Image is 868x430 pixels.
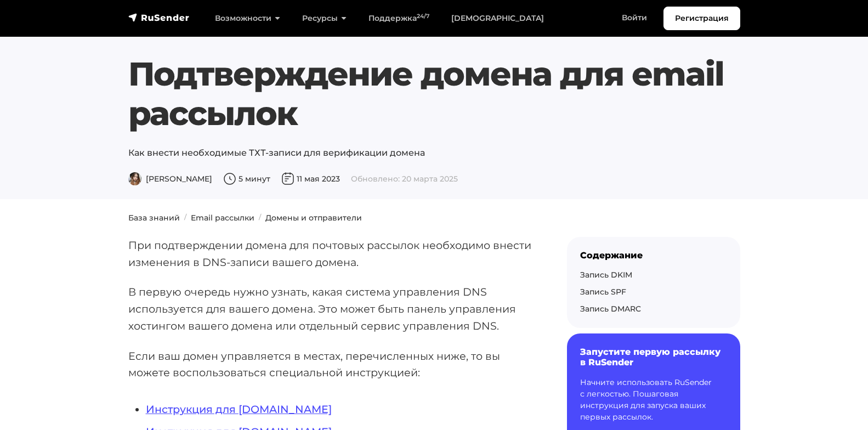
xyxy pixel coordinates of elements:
[128,237,532,270] p: При подтверждении домена для почтовых рассылок необходимо внести изменения в DNS-записи вашего до...
[128,174,212,184] span: [PERSON_NAME]
[580,270,632,280] a: Запись DKIM
[663,7,740,30] a: Регистрация
[281,172,294,185] img: Дата публикации
[128,284,532,334] p: В первую очередь нужно узнать, какая система управления DNS используется для вашего домена. Это м...
[223,174,270,184] span: 5 минут
[128,348,532,381] p: Если ваш домен управляется в местах, перечисленных ниже, то вы можете воспользоваться специальной...
[128,54,740,133] h1: Подтверждение домена для email рассылок
[128,12,190,23] img: RuSender
[580,377,727,423] p: Начните использовать RuSender с легкостью. Пошаговая инструкция для запуска ваших первых рассылок.
[223,172,236,185] img: Время чтения
[146,403,332,416] a: Инструкция для [DOMAIN_NAME]
[128,146,740,160] p: Как внести необходимые ТХТ-записи для верификации домена
[580,304,641,314] a: Запись DMARC
[440,7,555,30] a: [DEMOGRAPHIC_DATA]
[611,7,658,29] a: Войти
[191,213,254,223] a: Email рассылки
[358,7,440,30] a: Поддержка24/7
[580,347,727,367] h6: Запустите первую рассылку в RuSender
[580,250,727,261] div: Содержание
[580,287,626,297] a: Запись SPF
[281,174,340,184] span: 11 мая 2023
[128,213,180,223] a: База знаний
[204,7,291,30] a: Возможности
[122,212,747,224] nav: breadcrumb
[265,213,362,223] a: Домены и отправители
[291,7,358,30] a: Ресурсы
[417,13,429,20] sup: 24/7
[351,174,458,184] span: Обновлено: 20 марта 2025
